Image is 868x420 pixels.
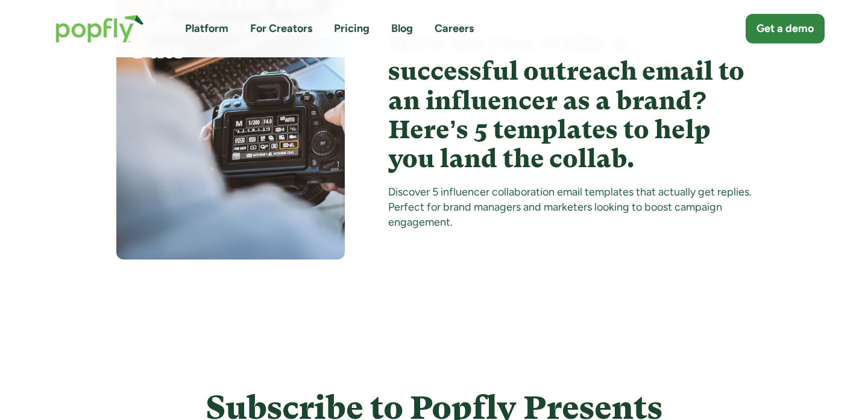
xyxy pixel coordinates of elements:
div: Discover 5 influencer collaboration email templates that actually get replies. Perfect for brand ... [388,185,752,231]
a: Pricing [334,21,370,36]
a: How do you write a successful outreach email to an influencer as a brand? Here’s 5 templates to h... [388,28,752,173]
div: Get a demo [756,21,814,36]
a: Platform [185,21,228,36]
a: home [43,2,156,55]
a: Blog [391,21,413,36]
a: Get a demo [746,14,825,43]
a: Careers [435,21,474,36]
a: For Creators [250,21,312,36]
